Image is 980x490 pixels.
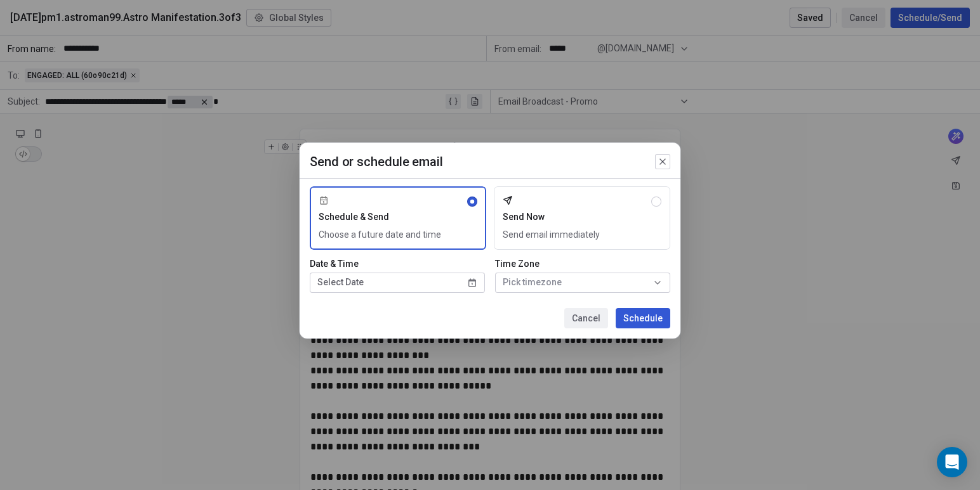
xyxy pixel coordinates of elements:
[310,153,443,171] span: Send or schedule email
[495,273,670,293] button: Pick timezone
[310,257,485,270] span: Date & Time
[317,276,364,289] span: Select Date
[564,308,608,328] button: Cancel
[495,257,670,270] span: Time Zone
[310,273,485,293] button: Select Date
[503,276,562,289] span: Pick timezone
[616,308,670,328] button: Schedule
